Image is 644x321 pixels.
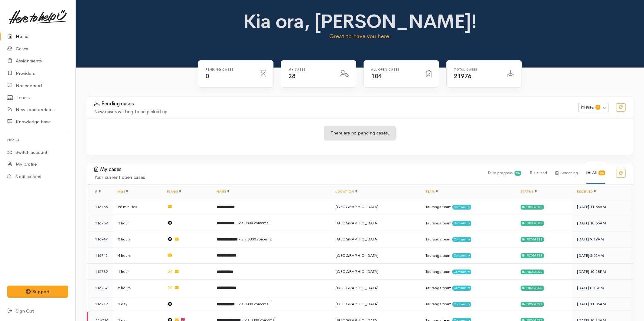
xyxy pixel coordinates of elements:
[521,270,544,274] div: In progress
[239,237,273,242] span: - via 0800 voicemail
[94,101,571,107] h3: Pending cases
[88,215,113,231] td: 116759
[94,175,481,180] h4: Your current open cases
[572,231,633,247] td: [DATE] 9:19AM
[521,253,544,258] div: In progress
[288,72,295,80] span: 28
[324,126,396,141] div: There are no pending cases.
[88,280,113,296] td: 116737
[521,221,544,226] div: In progress
[421,215,516,231] td: Tauranga team
[206,68,253,71] h6: Pending cases
[94,109,571,114] h4: New cases waiting to be picked up
[216,190,229,194] a: Name
[336,285,378,290] span: [GEOGRAPHIC_DATA]
[578,103,609,112] button: Filter0
[336,220,378,226] span: [GEOGRAPHIC_DATA]
[595,105,600,110] span: 0
[572,263,633,280] td: [DATE] 10:28PM
[113,199,162,215] td: 28 minutes
[452,221,471,226] span: Community
[236,301,270,306] span: - via 0800 voicemail
[371,72,382,80] span: 104
[88,296,113,312] td: 116719
[425,190,438,194] a: Team
[452,270,471,274] span: Community
[454,72,471,80] span: 21976
[452,253,471,258] span: Community
[421,199,516,215] td: Tauranga team
[336,190,357,194] a: Location
[452,286,471,290] span: Community
[555,162,578,184] div: Screening
[454,68,500,71] h6: Total cases
[521,190,537,194] a: Status
[421,247,516,264] td: Tauranga team
[336,237,378,242] span: [GEOGRAPHIC_DATA]
[452,205,471,210] span: Community
[113,263,162,280] td: 1 hour
[167,190,181,194] a: Flags
[572,247,633,264] td: [DATE] 5:52AM
[421,296,516,312] td: Tauranga team
[95,190,101,194] span: #
[118,190,128,194] a: Age
[421,280,516,296] td: Tauranga team
[521,205,544,210] div: In progress
[336,301,378,306] span: [GEOGRAPHIC_DATA]
[113,296,162,312] td: 1 day
[206,72,209,80] span: 0
[94,167,481,173] h3: My cases
[521,302,544,307] div: In progress
[577,190,596,194] a: Received
[521,237,544,242] div: In progress
[336,269,378,274] span: [GEOGRAPHIC_DATA]
[88,247,113,264] td: 116742
[88,263,113,280] td: 116739
[113,280,162,296] td: 2 hours
[225,32,495,41] p: Great to have you here!
[421,263,516,280] td: Tauranga team
[336,253,378,258] span: [GEOGRAPHIC_DATA]
[88,199,113,215] td: 116765
[236,220,270,225] span: - via 0800 voicemail
[113,231,162,247] td: 3 hours
[600,171,604,175] b: 28
[113,215,162,231] td: 1 hour
[7,136,68,144] h6: Profile
[7,286,68,298] button: Support
[572,199,633,215] td: [DATE] 11:56AM
[88,231,113,247] td: 116747
[516,171,520,175] b: 28
[336,204,378,209] span: [GEOGRAPHIC_DATA]
[452,302,471,307] span: Community
[586,162,605,184] div: All
[572,215,633,231] td: [DATE] 10:56AM
[421,231,516,247] td: Tauranga team
[572,296,633,312] td: [DATE] 11:06AM
[288,68,332,71] h6: My cases
[371,68,419,71] h6: All Open cases
[488,162,522,184] div: In progress
[572,280,633,296] td: [DATE] 8:13PM
[521,286,544,290] div: In progress
[530,162,547,184] div: Paused
[225,11,495,32] h1: Kia ora, [PERSON_NAME]!
[113,247,162,264] td: 4 hours
[452,237,471,242] span: Community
